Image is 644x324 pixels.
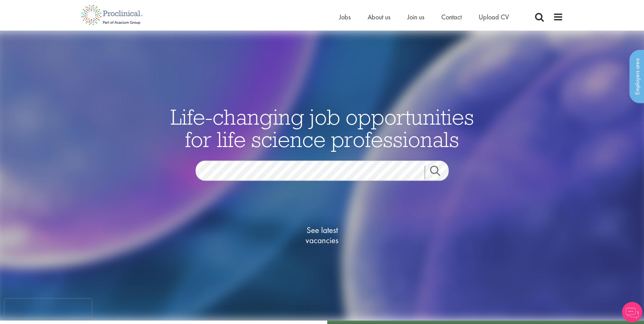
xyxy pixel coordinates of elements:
[339,13,351,21] a: Jobs
[622,302,642,322] img: Chatbot
[5,299,92,319] iframe: reCAPTCHA
[441,13,462,21] a: Contact
[170,103,474,152] span: Life-changing job opportunities for life science professionals
[479,13,509,21] a: Upload CV
[288,198,356,272] a: See latestvacancies
[368,13,390,21] a: About us
[288,225,356,245] span: See latest vacancies
[425,165,454,179] a: Job search submit button
[407,13,424,21] a: Join us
